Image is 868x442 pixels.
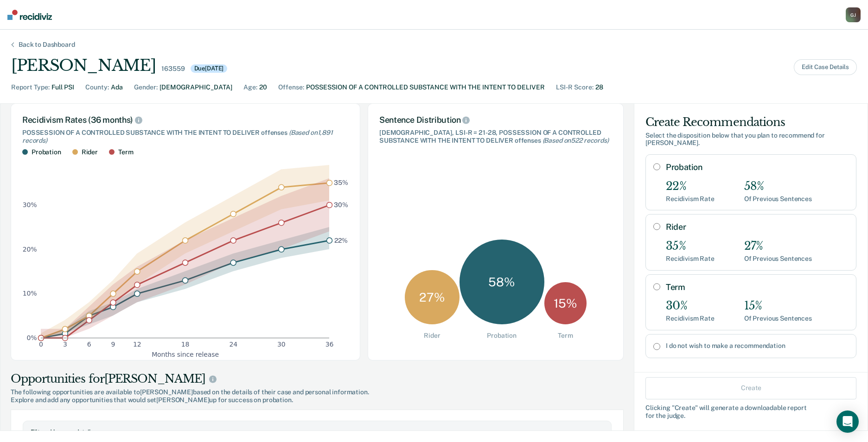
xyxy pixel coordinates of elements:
text: Months since release [152,351,219,358]
div: Create Recommendations [645,115,856,130]
div: Ada [111,82,123,92]
div: Report Type : [11,82,50,92]
div: [DEMOGRAPHIC_DATA], LSI-R = 21-28, POSSESSION OF A CONTROLLED SUBSTANCE WITH THE INTENT TO DELIVE... [379,129,612,145]
div: Back to Dashboard [7,41,86,49]
text: 30% [334,201,348,208]
div: Full PSI [51,82,74,92]
text: 0 [39,341,43,348]
text: 9 [111,341,115,348]
span: Explore and add any opportunities that would set [PERSON_NAME] up for success on probation. [11,396,624,404]
div: Filtered by case details: [31,429,604,436]
div: G J [846,7,861,22]
button: GJ [846,7,861,22]
g: y-axis tick label [23,201,37,341]
text: 3 [63,341,67,348]
g: x-axis tick label [39,341,333,348]
text: 18 [181,341,190,348]
button: Create [645,377,856,399]
div: Recidivism Rate [666,255,715,263]
div: Term [558,332,573,340]
div: Due [DATE] [191,64,228,73]
div: [PERSON_NAME] [11,56,156,75]
div: 35% [666,240,715,253]
span: (Based on 522 records ) [542,137,609,144]
button: Edit Case Details [794,59,857,75]
img: Recidiviz [7,10,52,20]
div: Offense : [278,82,304,92]
g: area [41,165,329,338]
div: Open Intercom Messenger [836,410,859,433]
div: Select the disposition below that you plan to recommend for [PERSON_NAME] . [645,132,856,147]
div: 30% [666,299,715,313]
div: 163559 [161,65,185,73]
div: LSI-R Score : [556,82,594,92]
text: 0% [27,334,37,341]
div: 28 [595,82,603,92]
text: 6 [87,341,91,348]
div: 15% [744,299,812,313]
text: 35% [334,179,348,187]
label: Rider [666,222,849,232]
div: POSSESSION OF A CONTROLLED SUBSTANCE WITH THE INTENT TO DELIVER [306,82,545,92]
div: County : [85,82,109,92]
div: 27% [744,240,812,253]
div: Recidivism Rate [666,315,715,322]
div: 15 % [544,282,587,324]
div: 58% [744,180,812,193]
div: 20 [259,82,267,92]
text: 24 [229,341,237,348]
span: (Based on 1,891 records ) [22,129,333,144]
label: I do not wish to make a recommendation [666,342,849,350]
div: 22% [666,180,715,193]
div: Recidivism Rate [666,195,715,203]
label: Probation [666,162,849,172]
div: Clicking " Create " will generate a downloadable report for the judge. [645,404,856,419]
div: Sentence Distribution [379,115,612,125]
span: The following opportunities are available to [PERSON_NAME] based on the details of their case and... [11,388,624,396]
div: Probation [487,332,517,340]
div: Of Previous Sentences [744,195,812,203]
label: Term [666,282,849,292]
g: x-axis label [152,351,219,358]
div: Term [118,148,133,156]
div: Opportunities for [PERSON_NAME] [11,372,624,386]
div: Rider [82,148,98,156]
div: Rider [424,332,440,340]
div: Of Previous Sentences [744,255,812,263]
text: 12 [133,341,141,348]
text: 22% [334,237,348,244]
div: Probation [32,148,61,156]
text: 30 [277,341,286,348]
div: 27 % [405,270,460,325]
g: dot [38,180,332,341]
div: Recidivism Rates (36 months) [22,115,349,125]
text: 10% [23,290,37,297]
div: Age : [243,82,257,92]
div: Of Previous Sentences [744,315,812,322]
text: 30% [23,201,37,208]
div: [DEMOGRAPHIC_DATA] [160,82,232,92]
text: 20% [23,246,37,253]
div: POSSESSION OF A CONTROLLED SUBSTANCE WITH THE INTENT TO DELIVER offenses [22,129,349,145]
g: text [334,179,348,244]
div: Gender : [134,82,158,92]
div: 58 % [460,240,544,324]
text: 36 [325,341,334,348]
